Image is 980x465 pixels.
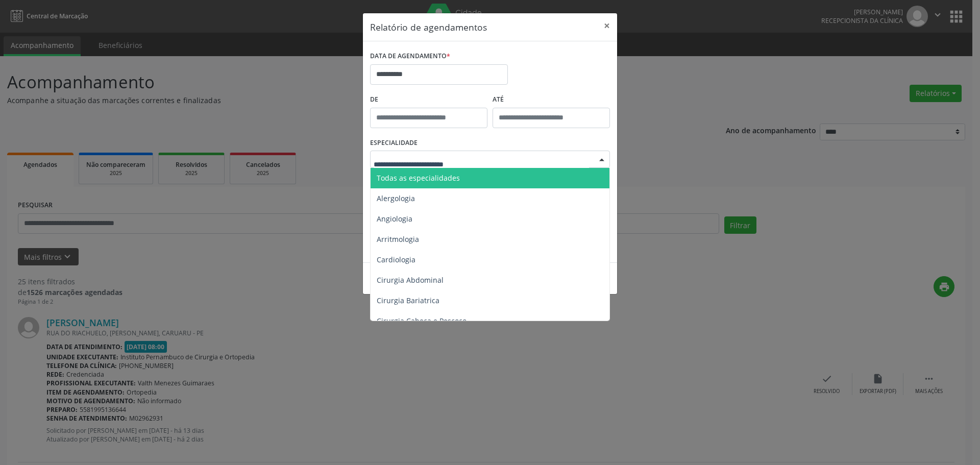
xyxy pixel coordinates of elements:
span: Todas as especialidades [377,173,460,183]
h5: Relatório de agendamentos [370,20,487,34]
label: ATÉ [493,92,610,108]
span: Cardiologia [377,255,415,264]
label: De [370,92,487,108]
span: Angiologia [377,214,412,224]
span: Cirurgia Bariatrica [377,296,439,305]
label: ESPECIALIDADE [370,135,418,151]
span: Cirurgia Cabeça e Pescoço [377,316,467,326]
span: Cirurgia Abdominal [377,275,444,285]
span: Alergologia [377,193,415,203]
button: Close [597,13,617,38]
span: Arritmologia [377,234,419,244]
label: DATA DE AGENDAMENTO [370,48,450,64]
